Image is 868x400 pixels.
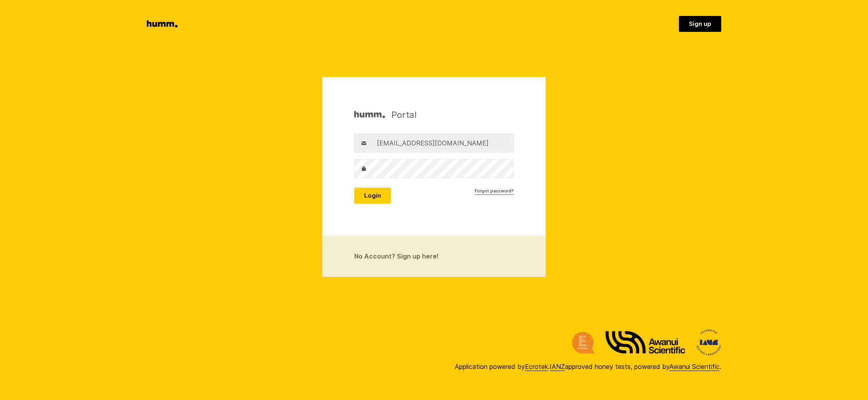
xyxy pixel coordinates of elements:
[475,188,514,195] a: Forgot password?
[354,109,417,121] h1: Portal
[455,362,721,371] div: Application powered by . approved honey tests, powered by .
[550,363,565,371] a: IANZ
[354,109,385,121] img: Humm
[525,363,548,371] a: Ecrotek
[322,235,546,277] a: No Account? Sign up here!
[606,331,685,354] img: Awanui Scientific
[679,16,721,32] a: Sign up
[354,188,391,204] button: Login
[572,332,594,353] img: Ecrotek
[696,329,721,355] img: International Accreditation New Zealand
[669,363,720,371] a: Awanui Scientific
